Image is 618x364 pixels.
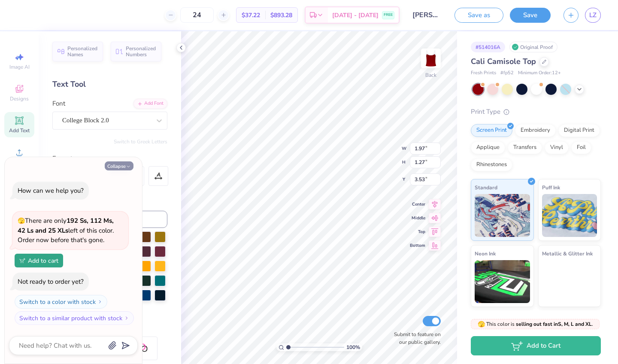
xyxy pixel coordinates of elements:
[478,320,593,328] span: This color is .
[515,124,556,137] div: Embroidery
[510,8,551,23] button: Save
[589,10,597,20] span: LZ
[15,254,63,267] button: Add to cart
[406,6,448,24] input: Untitled Design
[471,42,505,52] div: # 514016A
[346,343,360,351] span: 100 %
[509,42,557,52] div: Original Proof
[478,320,485,328] span: 🫣
[558,124,600,137] div: Digital Print
[126,45,156,58] span: Personalized Numbers
[410,229,425,235] span: Top
[18,217,25,225] span: 🫣
[542,249,593,258] span: Metallic & Glitter Ink
[97,299,103,304] img: Switch to a color with stock
[15,295,107,309] button: Switch to a color with stock
[471,107,601,117] div: Print Type
[471,158,512,171] div: Rhinestones
[242,11,260,20] span: $37.22
[10,95,29,102] span: Designs
[114,138,167,145] button: Switch to Greek Letters
[422,50,439,67] img: Back
[471,141,505,154] div: Applique
[471,70,496,77] span: Fresh Prints
[18,216,114,244] span: There are only left of this color. Order now before that's gone.
[67,45,98,58] span: Personalized Names
[9,127,30,134] span: Add Text
[18,216,114,235] strong: 192 Ss, 112 Ms, 42 Ls and 25 XLs
[471,336,601,355] button: Add to Cart
[475,183,497,192] span: Standard
[542,194,597,237] img: Puff Ink
[52,99,65,109] label: Font
[18,186,84,195] div: How can we help you?
[180,7,214,23] input: – –
[410,215,425,221] span: Middle
[475,194,530,237] img: Standard
[105,161,133,170] button: Collapse
[516,321,592,328] strong: selling out fast in S, M, L and XL
[475,260,530,303] img: Neon Ink
[124,315,129,321] img: Switch to a similar product with stock
[500,70,514,77] span: # fp52
[52,79,167,90] div: Text Tool
[270,11,292,20] span: $893.28
[9,64,30,70] span: Image AI
[571,141,591,154] div: Foil
[518,70,561,77] span: Minimum Order: 12 +
[471,56,536,67] span: Cali Camisole Top
[585,8,601,23] a: LZ
[18,277,84,286] div: Not ready to order yet?
[389,331,441,346] label: Submit to feature on our public gallery.
[542,183,560,192] span: Puff Ink
[410,201,425,207] span: Center
[542,260,597,303] img: Metallic & Glitter Ink
[425,71,436,79] div: Back
[508,141,542,154] div: Transfers
[133,99,167,109] div: Add Font
[410,243,425,249] span: Bottom
[384,12,393,18] span: FREE
[475,249,496,258] span: Neon Ink
[332,11,379,20] span: [DATE] - [DATE]
[15,311,134,325] button: Switch to a similar product with stock
[19,258,25,263] img: Add to cart
[52,154,168,164] div: Format
[454,8,503,23] button: Save as
[471,124,512,137] div: Screen Print
[545,141,569,154] div: Vinyl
